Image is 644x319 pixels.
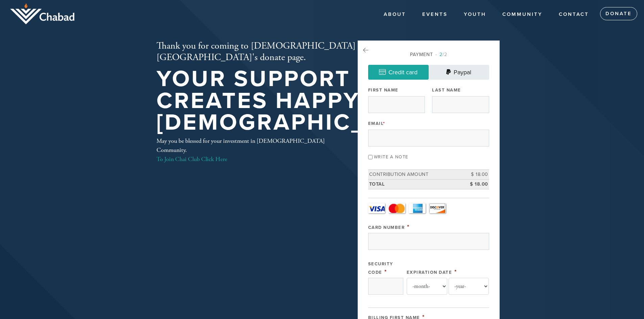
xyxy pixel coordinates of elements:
[368,170,459,180] td: Contribution Amount
[384,268,387,275] span: This field is required.
[388,203,405,213] a: MasterCard
[554,8,594,21] a: Contact
[449,278,489,295] select: Expiration Date year
[368,121,385,127] label: Email
[368,225,405,230] label: Card Number
[368,261,393,275] label: Security Code
[157,155,227,163] a: To Join Chai Club Click Here
[157,41,447,63] h2: Thank you for coming to [DEMOGRAPHIC_DATA][GEOGRAPHIC_DATA]'s donate page.
[439,52,443,57] span: 2
[600,7,637,21] a: Donate
[454,268,457,275] span: This field is required.
[429,203,446,213] a: Discover
[459,170,489,180] td: $ 18.00
[368,179,459,189] td: Total
[157,136,336,164] div: May you be blessed for your investment in [DEMOGRAPHIC_DATA] Community.
[379,8,411,21] a: About
[157,68,447,134] h1: Your support creates happy [DEMOGRAPHIC_DATA]!
[407,270,452,275] label: Expiration Date
[10,3,74,24] img: logo_half.png
[374,154,408,160] label: Write a note
[497,8,548,21] a: COMMUNITY
[368,51,489,58] div: Payment
[417,8,453,21] a: Events
[407,278,447,295] select: Expiration Date month
[435,52,447,57] span: /2
[368,65,429,80] a: Credit card
[368,87,399,93] label: First Name
[429,65,489,80] a: Paypal
[383,121,385,126] span: This field is required.
[368,203,385,213] a: Visa
[432,87,461,93] label: Last Name
[459,8,491,21] a: YOUTH
[407,223,410,231] span: This field is required.
[409,203,426,213] a: Amex
[459,179,489,189] td: $ 18.00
